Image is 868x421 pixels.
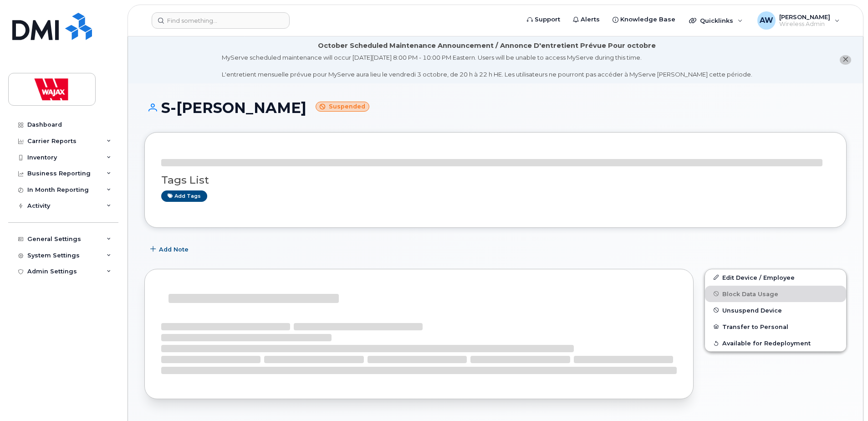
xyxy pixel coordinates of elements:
span: Unsuspend Device [722,307,782,313]
button: Unsuspend Device [705,302,846,318]
div: October Scheduled Maintenance Announcement / Annonce D'entretient Prévue Pour octobre [318,41,656,51]
span: Add Note [159,245,189,254]
button: Block Data Usage [705,286,846,302]
a: Edit Device / Employee [705,269,846,286]
h3: Tags List [161,175,830,186]
span: Available for Redeployment [722,340,811,347]
button: close notification [840,55,851,65]
button: Add Note [144,241,196,258]
small: Suspended [316,102,369,112]
div: MyServe scheduled maintenance will occur [DATE][DATE] 8:00 PM - 10:00 PM Eastern. Users will be u... [222,53,752,79]
button: Transfer to Personal [705,318,846,335]
button: Available for Redeployment [705,335,846,351]
h1: S-[PERSON_NAME] [144,100,847,116]
a: Add tags [161,190,207,202]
